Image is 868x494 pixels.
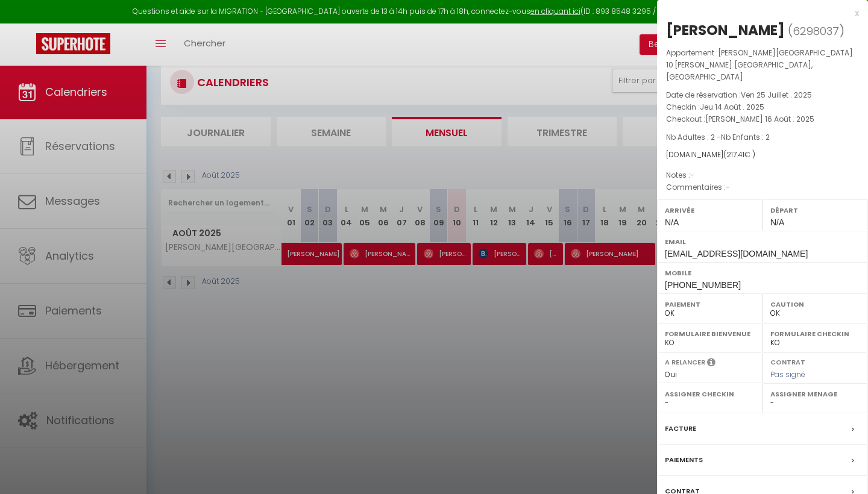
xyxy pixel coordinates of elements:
span: 6298037 [793,23,839,39]
span: - [690,170,694,180]
p: Date de réservation : [666,89,859,101]
label: Caution [770,298,860,310]
span: Ven 25 Juillet . 2025 [741,90,812,100]
label: Assigner Checkin [665,388,755,400]
span: Jeu 14 Août . 2025 [700,102,764,112]
div: [DOMAIN_NAME] [666,149,859,161]
label: A relancer [665,357,705,367]
span: Pas signé [770,369,805,380]
span: [EMAIL_ADDRESS][DOMAIN_NAME] [665,249,808,258]
label: Arrivée [665,204,755,216]
span: [PHONE_NUMBER] [665,280,741,290]
label: Mobile [665,267,860,279]
span: Nb Enfants : 2 [721,132,770,142]
span: [PERSON_NAME][GEOGRAPHIC_DATA] 10 [PERSON_NAME] [GEOGRAPHIC_DATA], [GEOGRAPHIC_DATA] [666,48,853,82]
label: Contrat [770,357,805,365]
span: ( € ) [723,149,755,160]
label: Paiements [665,454,703,466]
span: ( ) [788,22,844,39]
label: Email [665,236,860,248]
label: Facture [665,422,696,435]
p: Checkout : [666,113,859,125]
i: Sélectionner OUI si vous souhaiter envoyer les séquences de messages post-checkout [707,357,715,370]
span: 217.41 [726,149,744,160]
p: Appartement : [666,47,859,83]
div: x [657,6,859,20]
label: Assigner Menage [770,388,860,400]
span: Nb Adultes : 2 - [666,132,770,142]
p: Checkin : [666,101,859,113]
span: N/A [665,217,679,227]
label: Paiement [665,298,755,310]
button: Open LiveChat chat widget [10,5,46,41]
span: - [726,182,730,192]
label: Départ [770,204,860,216]
div: [PERSON_NAME] [666,20,785,40]
span: N/A [770,217,784,227]
p: Notes : [666,169,859,181]
label: Formulaire Bienvenue [665,328,755,340]
label: Formulaire Checkin [770,328,860,340]
p: Commentaires : [666,181,859,193]
span: [PERSON_NAME] 16 Août . 2025 [705,114,814,124]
